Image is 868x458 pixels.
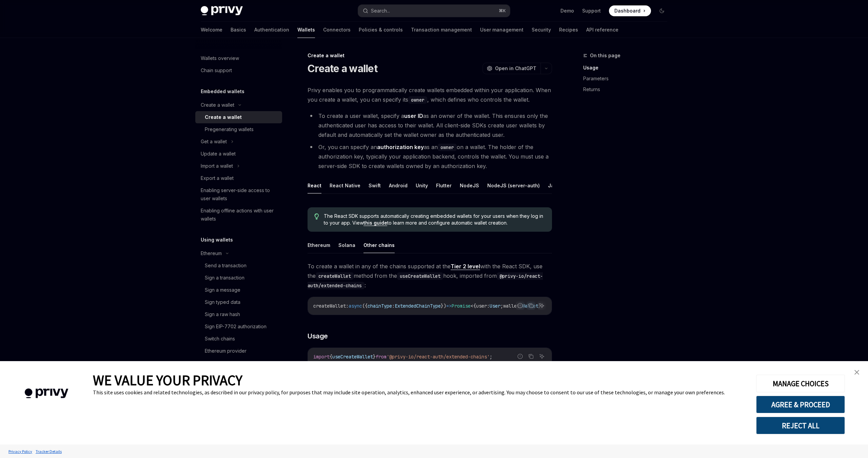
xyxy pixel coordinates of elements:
[451,263,480,270] a: Tier 2 level
[487,303,490,309] span: :
[499,8,506,14] span: ⌘ K
[205,347,246,355] div: Ethereum provider
[195,52,282,64] a: Wallets overview
[490,354,492,360] span: ;
[254,22,289,38] a: Authentication
[201,54,239,62] div: Wallets overview
[452,303,471,309] span: Promise
[368,303,392,309] span: chainType
[373,354,376,360] span: }
[330,354,332,360] span: {
[438,144,457,151] code: owner
[93,389,746,396] div: This site uses cookies and related technologies, as described in our privacy policy, for purposes...
[500,303,503,309] span: ;
[471,303,473,309] span: <
[195,64,282,77] a: Chain support
[323,22,351,38] a: Connectors
[308,331,328,341] span: Usage
[205,113,242,121] div: Create a wallet
[363,237,395,253] button: Other chains
[313,354,330,360] span: import
[195,148,282,160] a: Update a wallet
[503,303,519,309] span: wallet
[231,22,246,38] a: Basics
[532,22,551,38] a: Security
[387,354,490,360] span: '@privy-io/react-auth/extended-chains'
[583,62,673,73] a: Usage
[205,286,240,294] div: Sign a message
[308,237,330,253] button: Ethereum
[7,445,34,457] a: Privacy Policy
[756,417,845,434] button: REJECT ALL
[392,303,395,309] span: :
[195,284,282,296] a: Sign a message
[316,272,354,280] code: createWallet
[195,296,282,308] a: Sign typed data
[205,359,278,367] div: Interfacing with common libraries
[314,213,319,220] svg: Tip
[324,213,545,226] span: The React SDK supports automatically creating embedded wallets for your users when they log in to...
[358,5,510,17] button: Search...⌘K
[359,22,403,38] a: Policies & controls
[527,352,535,361] button: Copy the contents from the code block
[369,178,381,193] button: Swift
[586,22,618,38] a: API reference
[408,96,427,104] code: owner
[363,220,387,226] a: this guide
[349,303,362,309] span: async
[559,22,578,38] a: Recipes
[195,123,282,136] a: Pregenerating wallets
[476,303,487,309] span: user
[201,66,232,75] div: Chain support
[362,303,368,309] span: ({
[446,303,452,309] span: =>
[205,310,240,318] div: Sign a raw hash
[473,303,476,309] span: {
[537,301,546,310] button: Ask AI
[490,303,500,309] span: User
[195,308,282,320] a: Sign a raw hash
[590,51,620,60] span: On this page
[330,178,360,193] button: React Native
[195,111,282,123] a: Create a wallet
[482,63,540,74] button: Open in ChatGPT
[854,370,859,375] img: close banner
[436,178,452,193] button: Flutter
[404,112,423,119] strong: user ID
[195,205,282,225] a: Enabling offline actions with user wallets
[395,303,441,309] span: ExtendedChainType
[460,178,479,193] button: NodeJS
[195,184,282,205] a: Enabling server-side access to user wallets
[308,111,552,140] li: To create a user wallet, specify a as an owner of the wallet. This ensures only the authenticated...
[609,5,651,16] a: Dashboard
[195,345,282,357] a: Ethereum provider
[201,162,233,170] div: Import a wallet
[756,396,845,413] button: AGREE & PROCEED
[441,303,446,309] span: })
[313,303,346,309] span: createWallet
[480,22,524,38] a: User management
[297,22,315,38] a: Wallets
[516,301,525,310] button: Report incorrect code
[308,262,552,290] span: To create a wallet in any of the chains supported at the with the React SDK, use the method from ...
[201,150,236,158] div: Update a wallet
[201,138,227,146] div: Get a wallet
[308,85,552,104] span: Privy enables you to programmatically create wallets embedded within your application. When you c...
[850,366,864,379] a: close banner
[195,272,282,284] a: Sign a transaction
[582,7,601,14] a: Support
[195,333,282,345] a: Switch chains
[614,7,640,14] span: Dashboard
[560,7,574,14] a: Demo
[34,445,63,457] a: Tracker Details
[201,249,222,257] div: Ethereum
[201,236,233,244] h5: Using wallets
[201,6,243,16] img: dark logo
[205,274,244,282] div: Sign a transaction
[93,371,242,389] span: WE VALUE YOUR PRIVACY
[195,259,282,272] a: Send a transaction
[205,322,267,331] div: Sign EIP-7702 authorization
[201,207,278,223] div: Enabling offline actions with user wallets
[548,178,560,193] button: Java
[205,262,246,270] div: Send a transaction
